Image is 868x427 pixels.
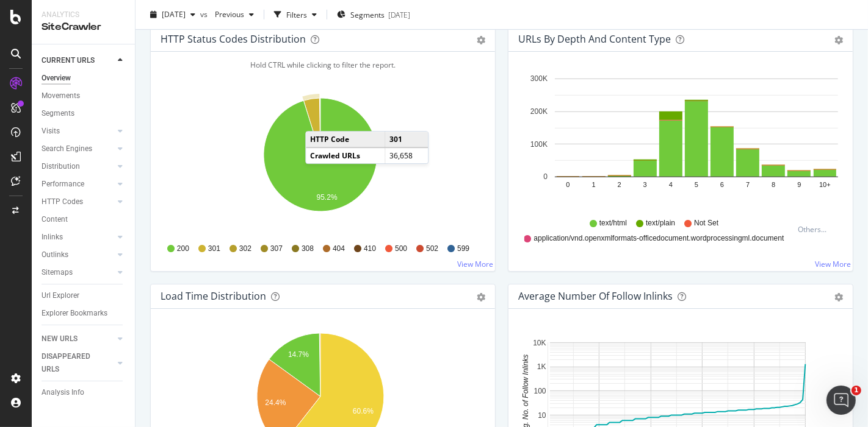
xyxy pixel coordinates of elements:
[42,90,80,102] div: Movements
[302,244,314,254] span: 308
[395,244,407,254] span: 500
[210,5,259,24] button: Previous
[42,266,114,279] a: Sitemaps
[42,350,103,376] div: DISAPPEARED URLS
[42,249,68,261] div: Outlinks
[746,181,750,188] text: 7
[161,290,266,302] div: Load Time Distribution
[618,181,621,188] text: 2
[42,289,79,302] div: Url Explorer
[42,20,125,34] div: SiteCrawler
[42,178,84,191] div: Performance
[385,147,428,163] td: 36,658
[720,181,724,188] text: 6
[669,181,673,188] text: 4
[42,231,63,244] div: Inlinks
[457,259,493,269] a: View More
[42,386,84,399] div: Analysis Info
[42,160,114,173] a: Distribution
[42,213,68,226] div: Content
[42,307,107,320] div: Explorer Bookmarks
[388,9,410,19] div: [DATE]
[42,125,60,138] div: Visits
[42,231,114,244] a: Inlinks
[42,143,114,155] a: Search Engines
[353,407,374,415] text: 60.6%
[333,244,345,254] span: 404
[815,259,851,269] a: View More
[42,307,126,320] a: Explorer Bookmarks
[543,173,548,182] text: 0
[42,350,114,376] a: DISAPPEARED URLS
[826,386,856,415] iframe: Intercom live chat
[819,181,831,188] text: 10+
[42,72,126,85] a: Overview
[42,125,114,138] a: Visits
[385,132,428,147] td: 301
[426,244,438,254] span: 502
[477,36,485,44] div: gear
[42,213,126,226] a: Content
[518,290,673,302] div: Average Number of Follow Inlinks
[42,72,71,85] div: Overview
[239,244,251,254] span: 302
[695,181,698,188] text: 5
[518,71,838,213] svg: A chart.
[537,362,546,371] text: 1K
[42,107,74,120] div: Segments
[42,196,114,208] a: HTTP Codes
[530,75,548,83] text: 300K
[477,293,485,302] div: gear
[200,9,210,19] span: vs
[270,244,283,254] span: 307
[42,266,73,279] div: Sitemaps
[599,218,627,228] span: text/html
[42,196,83,208] div: HTTP Codes
[42,54,95,67] div: CURRENT URLS
[534,233,784,244] span: application/vnd.openxmlformats-officedocument.wordprocessingml.document
[646,218,675,228] span: text/plain
[457,244,469,254] span: 599
[42,90,126,102] a: Movements
[161,33,306,45] div: HTTP Status Codes Distribution
[42,249,114,261] a: Outlinks
[288,350,309,359] text: 14.7%
[772,181,775,188] text: 8
[42,54,114,67] a: CURRENT URLS
[694,218,718,228] span: Not Set
[42,386,126,399] a: Analysis Info
[286,9,307,19] div: Filters
[364,244,376,254] span: 410
[42,107,126,120] a: Segments
[306,132,385,147] td: HTTP Code
[306,147,385,163] td: Crawled URLs
[798,224,832,235] div: Others...
[332,5,415,24] button: Segments[DATE]
[518,33,671,45] div: URLs by Depth and Content Type
[530,140,548,149] text: 100K
[42,143,92,155] div: Search Engines
[208,244,220,254] span: 301
[530,107,548,116] text: 200K
[643,181,647,188] text: 3
[592,181,596,188] text: 1
[42,10,125,20] div: Analytics
[534,387,546,395] text: 100
[852,386,861,395] span: 1
[161,91,480,232] svg: A chart.
[269,5,322,24] button: Filters
[265,398,286,407] text: 24.4%
[42,289,126,302] a: Url Explorer
[538,411,546,420] text: 10
[42,333,114,345] a: NEW URLS
[210,9,244,19] span: Previous
[42,178,114,191] a: Performance
[834,36,843,44] div: gear
[145,5,200,24] button: [DATE]
[42,160,80,173] div: Distribution
[834,293,843,302] div: gear
[350,9,385,19] span: Segments
[797,181,801,188] text: 9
